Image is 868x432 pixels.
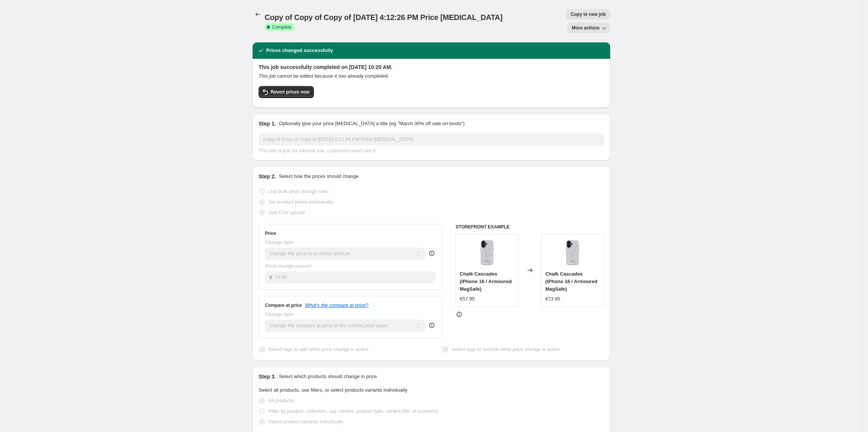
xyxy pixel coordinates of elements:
[268,199,333,205] span: Set product prices individually
[472,238,502,268] img: Chalk-cascades_i16-tough-p1_80x.jpg
[272,24,291,30] span: Complete
[279,373,377,380] p: Select which products should change in price
[268,346,369,352] span: Select tags to add while price change is active
[305,302,369,308] button: What's the compare at price?
[279,120,464,127] p: Optionally give your price [MEDICAL_DATA] a title (eg "March 30% off sale on boots")
[545,271,597,292] span: Chalk Cascades (iPhone 16 / Armoured MagSafe)
[265,302,302,308] h3: Compare at price
[567,23,610,33] button: More actions
[268,408,438,414] span: Filter by product, collection, tag, vendor, product type, variant title, or inventory
[557,238,588,268] img: Chalk-cascades_i16-tough-p1_80x.jpg
[259,86,314,98] button: Revert prices now
[572,25,600,31] span: More actions
[259,148,375,153] span: This title is just for internal use, customers won't see it
[270,274,272,280] span: €
[265,13,503,21] span: Copy of Copy of Copy of [DATE] 4:12:26 PM Price [MEDICAL_DATA]
[271,89,309,95] span: Revert prices now
[428,322,436,329] div: help
[274,271,435,283] input: 80.00
[259,120,276,127] h2: Step 1.
[259,387,407,393] span: Select all products, use filters, or select products variants individually
[259,373,276,380] h2: Step 3.
[265,263,311,269] span: Price change amount
[259,173,276,180] h2: Step 2.
[279,173,359,180] p: Select how the prices should change
[259,133,604,146] input: 30% off holiday sale
[259,63,604,71] h2: This job successfully completed on [DATE] 10:20 AM.
[265,311,293,317] span: Change type
[428,250,436,257] div: help
[268,188,329,194] span: Use bulk price change rules
[452,346,560,352] span: Select tags to remove while price change is active
[268,419,343,424] span: Select product variants individually
[571,11,606,17] span: Copy to new job
[253,9,263,20] button: Price change jobs
[265,239,293,245] span: Change type
[268,210,305,215] span: Use CSV upload
[460,271,512,292] span: Chalk Cascades (iPhone 16 / Armoured MagSafe)
[265,230,276,236] h3: Price
[259,73,389,79] i: This job cannot be edited because it has already completed.
[455,224,604,230] h6: STOREFRONT EXAMPLE
[545,296,560,302] span: €73.95
[566,9,610,20] button: Copy to new job
[266,47,333,54] h2: Prices changed successfully
[460,296,475,302] span: €57.95
[268,398,294,403] span: All products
